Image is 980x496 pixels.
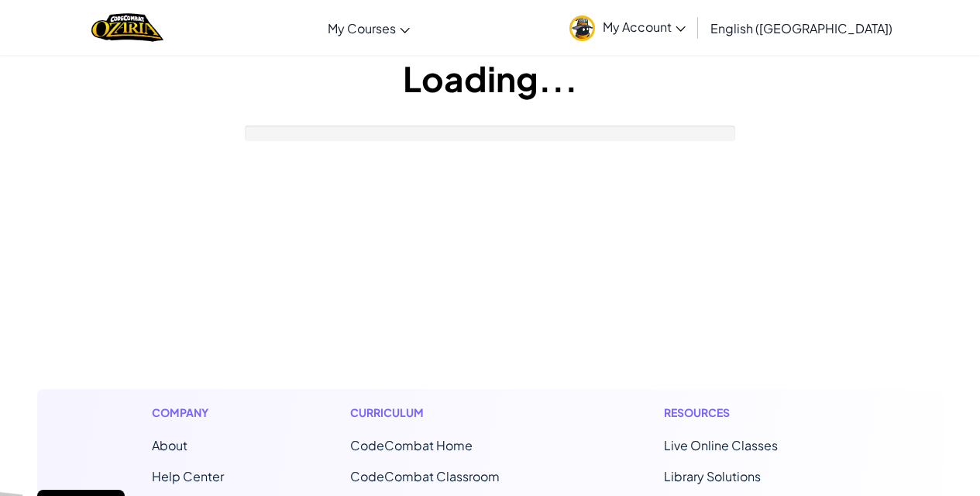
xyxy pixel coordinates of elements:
[350,437,473,453] span: CodeCombat Home
[152,405,224,421] h1: Company
[350,405,538,421] h1: Curriculum
[664,437,778,453] a: Live Online Classes
[350,468,500,484] a: CodeCombat Classroom
[152,468,224,484] a: Help Center
[664,468,761,484] a: Library Solutions
[569,15,595,41] img: avatar
[664,405,829,421] h1: Resources
[562,3,693,52] a: My Account
[152,437,187,453] a: About
[603,19,686,35] span: My Account
[91,12,163,43] a: Ozaria by CodeCombat logo
[328,20,396,36] span: My Courses
[91,12,163,43] img: Home
[703,7,900,49] a: English ([GEOGRAPHIC_DATA])
[710,20,892,36] span: English ([GEOGRAPHIC_DATA])
[320,7,418,49] a: My Courses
